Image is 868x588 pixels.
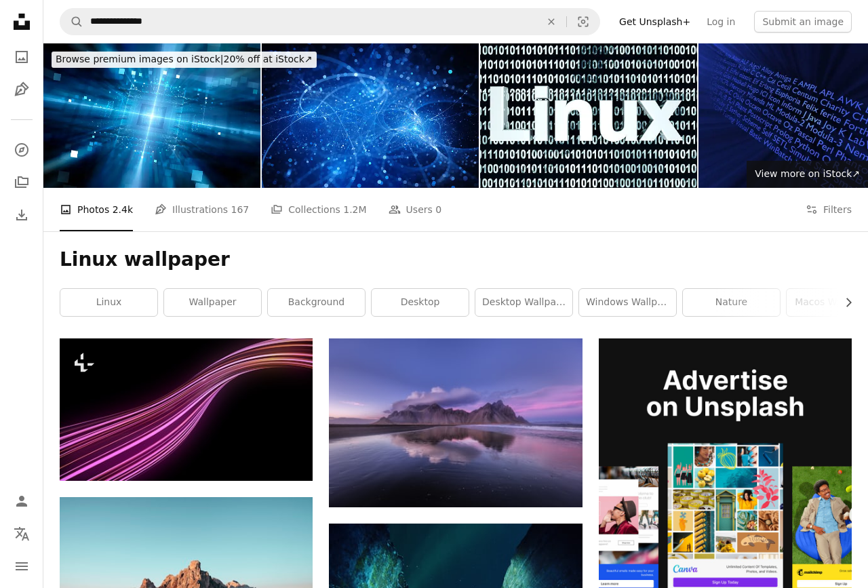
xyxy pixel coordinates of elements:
[262,43,479,188] img: Blue glowing futuristic space technology
[579,289,676,316] a: windows wallpaper
[747,161,868,188] a: View more on iStock↗
[8,169,35,196] a: Collections
[806,188,852,231] button: Filters
[372,289,469,316] a: desktop
[836,289,852,316] button: scroll list to the right
[8,553,35,580] button: Menu
[755,168,860,179] span: View more on iStock ↗
[60,338,313,481] img: a close-up of a wave
[8,136,35,163] a: Explore
[52,52,317,68] div: 20% off at iStock ↗
[567,9,599,35] button: Visual search
[698,11,743,33] a: Log in
[435,202,441,217] span: 0
[611,11,698,33] a: Get Unsplash+
[231,202,250,217] span: 167
[389,188,442,231] a: Users 0
[536,9,566,35] button: Clear
[8,76,35,103] a: Illustrations
[60,9,83,35] button: Search Unsplash
[343,202,366,217] span: 1.2M
[56,54,223,64] span: Browse premium images on iStock |
[60,289,157,316] a: linux
[60,404,313,416] a: a close-up of a wave
[8,43,35,71] a: Photos
[329,338,582,507] img: photo of mountain
[329,416,582,429] a: photo of mountain
[60,8,600,35] form: Find visuals sitewide
[43,43,260,188] img: Blue glowing hardware with particles
[268,289,365,316] a: background
[60,575,313,587] a: brown rock formation under blue sky
[164,289,261,316] a: wallpaper
[271,188,366,231] a: Collections 1.2M
[8,488,35,515] a: Log in / Sign up
[60,248,852,272] h1: Linux wallpaper
[480,43,697,188] img: Linux code
[43,43,325,76] a: Browse premium images on iStock|20% off at iStock↗
[683,289,780,316] a: nature
[754,11,852,33] button: Submit an image
[8,520,35,547] button: Language
[8,201,35,229] a: Download History
[475,289,572,316] a: desktop wallpaper
[155,188,249,231] a: Illustrations 167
